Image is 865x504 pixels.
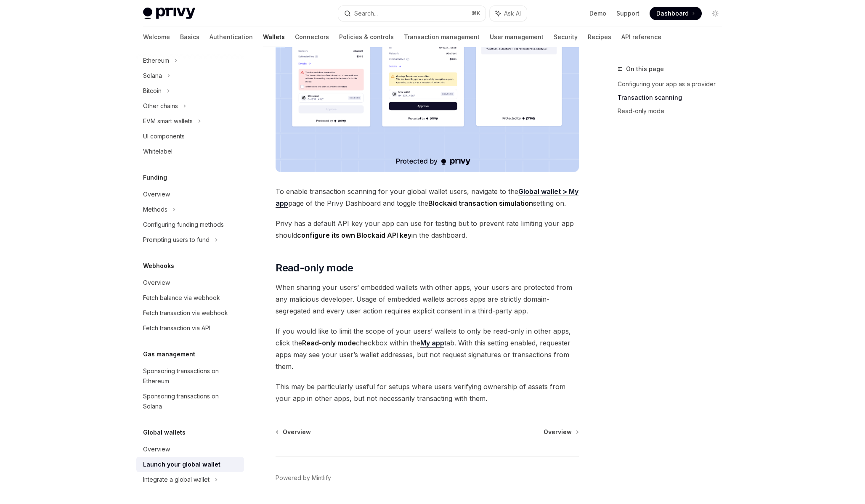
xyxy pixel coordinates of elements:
[143,427,186,438] h5: Global wallets
[136,363,244,389] a: Sponsoring transactions on Ethereum
[276,325,579,372] span: If you would like to limit the scope of your users’ wallets to only be read-only in other apps, c...
[276,218,579,241] span: Privy has a default API key your app can use for testing but to prevent rate limiting your app sh...
[143,293,220,303] div: Fetch balance via webhook
[143,116,193,126] div: EVM smart wallets
[297,231,411,239] strong: configure its own Blockaid API key
[136,442,244,457] a: Overview
[143,323,210,333] div: Fetch transaction via API
[276,381,579,404] span: This may be particularly useful for setups where users verifying ownership of assets from your ap...
[276,186,579,209] span: To enable transaction scanning for your global wallet users, navigate to the page of the Privy Da...
[143,56,169,66] div: Ethereum
[180,27,199,47] a: Basics
[143,220,224,230] div: Configuring funding methods
[143,308,228,318] div: Fetch transaction via webhook
[554,27,578,47] a: Security
[143,391,239,411] div: Sponsoring transactions on Solana
[143,189,170,199] div: Overview
[504,9,521,18] span: Ask AI
[618,91,729,104] a: Transaction scanning
[626,64,664,74] span: On this page
[656,9,689,18] span: Dashboard
[616,9,639,18] a: Support
[143,204,167,215] div: Methods
[618,104,729,118] a: Read-only mode
[143,8,195,19] img: light logo
[136,457,244,472] a: Launch your global wallet
[136,275,244,290] a: Overview
[276,428,311,436] a: Overview
[136,290,244,305] a: Fetch balance via webhook
[143,459,220,470] div: Launch your global wallet
[618,77,729,91] a: Configuring your app as a provider
[143,444,170,454] div: Overview
[136,305,244,321] a: Fetch transaction via webhook
[136,129,244,144] a: UI components
[276,187,578,208] a: Global wallet > My app
[143,131,185,141] div: UI components
[143,349,195,359] h5: Gas management
[143,71,162,81] div: Solana
[490,27,544,47] a: User management
[136,389,244,414] a: Sponsoring transactions on Solana
[490,6,527,21] button: Ask AI
[143,235,210,245] div: Prompting users to fund
[143,86,162,96] div: Bitcoin
[143,101,178,111] div: Other chains
[588,27,611,47] a: Recipes
[263,27,285,47] a: Wallets
[143,366,239,386] div: Sponsoring transactions on Ethereum
[143,475,210,485] div: Integrate a global wallet
[295,27,329,47] a: Connectors
[136,217,244,232] a: Configuring funding methods
[136,321,244,336] a: Fetch transaction via API
[404,27,480,47] a: Transaction management
[143,261,174,271] h5: Webhooks
[276,281,579,317] span: When sharing your users’ embedded wallets with other apps, your users are protected from any mali...
[302,339,356,347] strong: Read-only mode
[210,27,253,47] a: Authentication
[276,261,353,275] span: Read-only mode
[136,144,244,159] a: Whitelabel
[544,428,572,436] span: Overview
[143,146,172,157] div: Whitelabel
[143,27,170,47] a: Welcome
[339,27,394,47] a: Policies & controls
[472,10,480,17] span: ⌘ K
[276,474,331,482] a: Powered by Mintlify
[143,172,167,183] h5: Funding
[650,7,702,20] a: Dashboard
[621,27,661,47] a: API reference
[136,187,244,202] a: Overview
[589,9,606,18] a: Demo
[143,278,170,288] div: Overview
[428,199,533,207] strong: Blockaid transaction simulation
[544,428,578,436] a: Overview
[420,339,444,347] a: My app
[354,8,378,19] div: Search...
[708,7,722,20] button: Toggle dark mode
[420,339,444,347] strong: My app
[338,6,486,21] button: Search...⌘K
[283,428,311,436] span: Overview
